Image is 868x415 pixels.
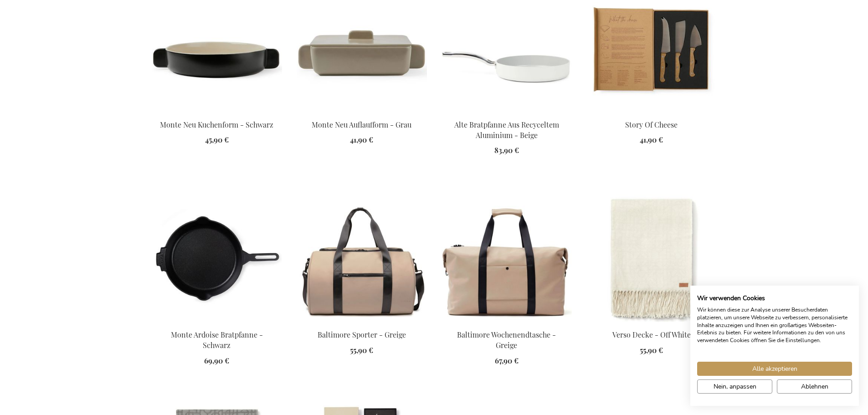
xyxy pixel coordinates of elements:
img: Baltimore Sporter - Greige [297,195,427,322]
h2: Wir verwenden Cookies [697,294,852,302]
span: 67,90 € [495,356,519,365]
span: Nein, anpassen [714,382,756,391]
p: Wir können diese zur Analyse unserer Besucherdaten platzieren, um unsere Webseite zu verbessern, ... [697,306,852,344]
span: 41,90 € [350,135,373,144]
a: Story Of Cheese [586,108,717,117]
span: Ablehnen [801,382,828,391]
button: Akzeptieren Sie alle cookies [697,362,852,376]
a: Monte Neu Kuchenform - Schwarz [160,120,273,129]
span: 41,90 € [640,135,663,144]
a: Alte Bratpfanne Aus Recyceltem Aluminium - Beige [442,108,572,117]
a: Alte Bratpfanne Aus Recyceltem Aluminium - Beige [454,120,559,140]
span: 69,90 € [204,356,229,365]
span: 55,90 € [640,345,663,355]
span: 83,90 € [494,145,519,155]
button: cookie Einstellungen anpassen [697,379,772,394]
a: Story Of Cheese [625,120,678,129]
a: Baltimore Sporter - Greige [297,318,427,327]
img: Monte Ardoise Bratpfanne - Schwarz [152,195,282,322]
a: Monte Neu Kuchenform - Schwarz [152,108,282,117]
a: Baltimore Wochenendtasche - Greige [457,330,556,350]
span: 55,90 € [350,345,373,355]
img: Baltimore Wochenendtasche - Greige [442,195,572,322]
span: 45,90 € [205,135,229,144]
a: Baltimore Sporter - Greige [318,330,406,339]
a: Monte Ardoise Bratpfanne - Schwarz [152,318,282,327]
a: Verso Decke - Off White [586,318,717,327]
span: Alle akzeptieren [752,364,797,374]
a: Monte Neu Auflaufform - Grau [312,120,411,129]
a: Monte Neu Auflaufform - Grau [297,108,427,117]
button: Alle verweigern cookies [777,379,852,394]
a: Verso Decke - Off White [612,330,691,339]
img: Verso Decke - Off White [586,195,717,322]
a: Monte Ardoise Bratpfanne - Schwarz [171,330,263,350]
a: Baltimore Wochenendtasche - Greige [442,318,572,327]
